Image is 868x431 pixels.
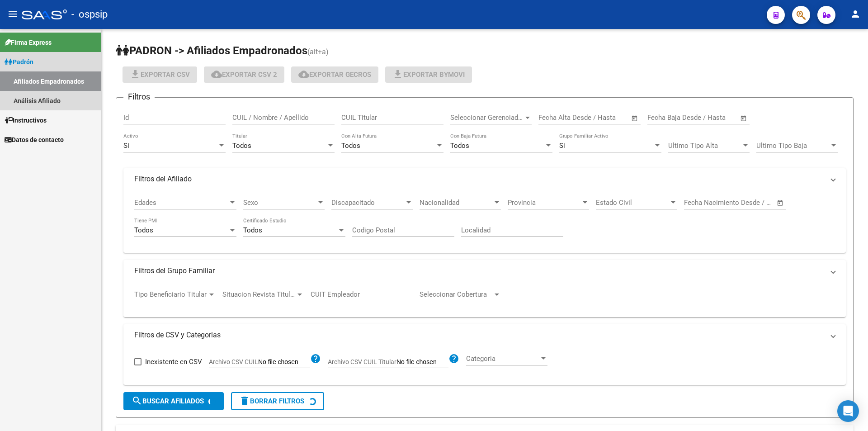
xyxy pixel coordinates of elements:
span: Exportar CSV 2 [211,71,277,79]
span: Firma Express [5,38,52,47]
button: Exportar GECROS [291,66,378,83]
span: Archivo CSV CUIL Titular [328,358,396,365]
div: Filtros del Grupo Familiar [123,282,846,317]
mat-icon: cloud_download [298,69,309,80]
span: PADRON -> Afiliados Empadronados [116,44,307,57]
span: Seleccionar Cobertura [420,290,493,298]
span: - ospsip [71,5,108,24]
span: Categoria [466,355,539,363]
span: Nacionalidad [420,199,493,207]
mat-icon: file_download [130,69,141,80]
mat-icon: delete [239,395,250,406]
span: Situacion Revista Titular [222,290,296,298]
input: Archivo CSV CUIL [258,358,310,366]
div: Open Intercom Messenger [837,400,859,422]
input: Start date [538,114,568,122]
mat-icon: cloud_download [211,69,222,80]
span: Tipo Beneficiario Titular [134,290,208,298]
button: Open calendar [630,113,640,123]
span: Todos [134,226,153,234]
h3: Filtros [123,90,155,103]
span: Todos [243,226,262,234]
button: Exportar CSV 2 [204,66,284,83]
span: Estado Civil [596,199,669,207]
span: Borrar Filtros [239,397,304,405]
input: End date [722,199,765,207]
span: Edades [134,199,228,207]
span: Instructivos [5,115,47,125]
span: Inexistente en CSV [145,356,202,367]
mat-panel-title: Filtros de CSV y Categorias [134,330,824,340]
span: Todos [341,142,360,150]
span: Si [559,142,565,150]
span: Datos de contacto [5,135,64,145]
span: Archivo CSV CUIL [209,358,258,365]
mat-icon: menu [7,9,18,19]
span: Seleccionar Gerenciador [450,114,524,122]
mat-panel-title: Filtros del Grupo Familiar [134,266,824,276]
span: Todos [232,142,251,150]
span: Sexo [243,199,316,207]
mat-icon: search [132,395,142,406]
span: Exportar Bymovi [392,71,465,79]
button: Borrar Filtros [231,392,324,410]
mat-icon: person [850,9,861,19]
span: Padrón [5,57,33,67]
button: Exportar CSV [123,66,197,83]
span: (alt+a) [307,47,329,56]
span: Ultimo Tipo Alta [668,142,741,150]
button: Exportar Bymovi [385,66,472,83]
span: Si [123,142,129,150]
mat-expansion-panel-header: Filtros de CSV y Categorias [123,324,846,346]
mat-icon: file_download [392,69,403,80]
span: Exportar GECROS [298,71,371,79]
div: Filtros de CSV y Categorias [123,346,846,385]
span: Ultimo Tipo Baja [756,142,830,150]
button: Buscar Afiliados [123,392,224,410]
span: Todos [450,142,469,150]
button: Open calendar [739,113,749,123]
mat-expansion-panel-header: Filtros del Grupo Familiar [123,260,846,282]
input: Archivo CSV CUIL Titular [396,358,448,366]
input: Start date [647,114,677,122]
input: Start date [684,199,713,207]
span: Exportar CSV [130,71,190,79]
mat-icon: help [448,353,459,364]
div: Filtros del Afiliado [123,190,846,253]
span: Buscar Afiliados [132,397,204,405]
span: Discapacitado [331,199,405,207]
mat-icon: help [310,353,321,364]
span: Provincia [508,199,581,207]
input: End date [576,114,620,122]
button: Open calendar [775,198,786,208]
mat-panel-title: Filtros del Afiliado [134,174,824,184]
input: End date [685,114,729,122]
mat-expansion-panel-header: Filtros del Afiliado [123,168,846,190]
